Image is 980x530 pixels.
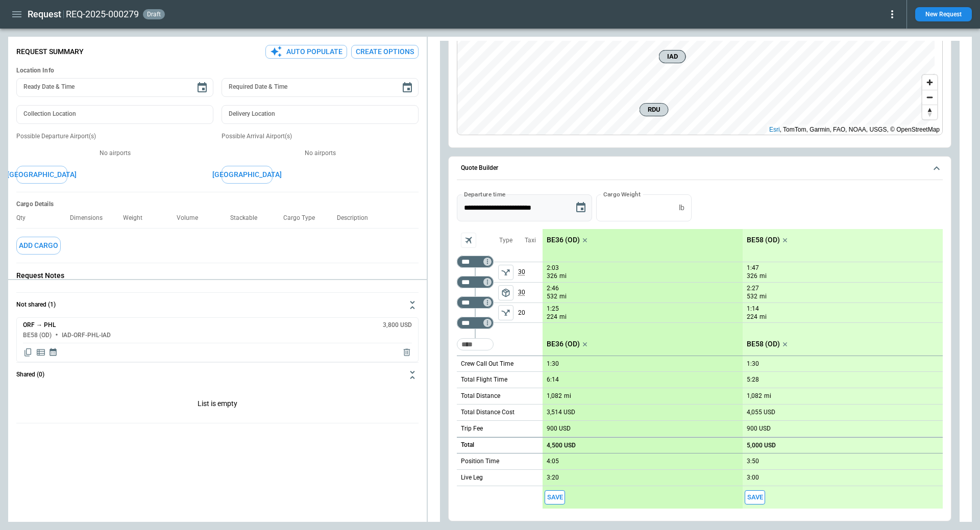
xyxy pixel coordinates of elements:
[461,392,500,400] p: Total Distance
[192,78,212,98] button: Choose date
[337,214,376,222] p: Description
[457,157,943,180] button: Quote Builder
[747,474,759,482] p: 3:00
[16,317,419,362] div: Not shared (1)
[36,347,46,358] span: Display detailed quote content
[123,214,151,222] p: Weight
[547,376,559,384] p: 6:14
[547,313,557,321] p: 224
[922,105,937,119] button: Reset bearing to north
[461,233,476,248] span: Aircraft selection
[559,272,567,281] p: mi
[499,236,512,245] p: Type
[457,256,494,268] div: Not found
[23,332,52,339] h6: BE58 (OD)
[28,8,61,20] h1: Request
[545,490,565,505] button: Save
[501,288,511,298] span: package_2
[397,78,418,98] button: Choose date
[16,149,213,158] p: No airports
[547,272,557,281] p: 326
[16,214,34,222] p: Qty
[747,360,759,368] p: 1:30
[66,8,139,20] h2: REQ-2025-000279
[679,204,684,212] p: lb
[457,317,494,329] div: Too short
[759,272,767,281] p: mi
[922,90,937,105] button: Zoom out
[922,75,937,90] button: Zoom in
[283,214,323,222] p: Cargo Type
[498,265,513,280] button: left aligned
[547,442,576,449] p: 4,500 USD
[16,200,419,208] h6: Cargo Details
[747,409,775,416] p: 4,055 USD
[461,442,474,448] h6: Total
[16,387,419,423] p: List is empty
[461,408,514,417] p: Total Distance Cost
[747,458,759,465] p: 3:50
[461,165,498,171] h6: Quote Builder
[644,105,664,115] span: RDU
[547,340,580,348] p: BE36 (OD)
[545,490,565,505] span: Save this aircraft quote and copy details to clipboard
[461,424,483,433] p: Trip Fee
[16,387,419,423] div: Not shared (1)
[747,340,780,348] p: BE58 (OD)
[547,409,575,416] p: 3,514 USD
[70,214,111,222] p: Dimensions
[62,332,111,339] h6: IAD-ORF-PHL-IAD
[747,305,759,313] p: 1:14
[547,285,559,292] p: 2:46
[747,285,759,292] p: 2:27
[23,322,56,329] h6: ORF → PHL
[747,236,780,244] p: BE58 (OD)
[498,265,513,280] span: Type of sector
[747,272,757,281] p: 326
[457,276,494,288] div: Too short
[547,264,559,272] p: 2:03
[16,132,213,141] p: Possible Departure Airport(s)
[747,376,759,384] p: 5:28
[461,473,483,482] p: Live Leg
[759,292,767,301] p: mi
[525,236,536,245] p: Taxi
[547,292,557,301] p: 532
[547,236,580,244] p: BE36 (OD)
[402,347,412,358] span: Delete quote
[177,214,206,222] p: Volume
[547,392,562,400] p: 1,082
[464,190,506,198] label: Departure time
[16,237,61,255] button: Add Cargo
[457,296,494,309] div: Too short
[23,347,33,358] span: Copy quote content
[16,271,419,280] p: Request Notes
[664,52,681,62] span: IAD
[498,305,513,320] button: left aligned
[16,301,56,308] h6: Not shared (1)
[498,305,513,320] span: Type of sector
[230,214,265,222] p: Stackable
[48,347,58,358] span: Display quote schedule
[16,293,419,317] button: Not shared (1)
[769,124,940,135] div: , TomTom, Garmin, FAO, NOAA, USGS, © OpenStreetMap
[559,313,567,321] p: mi
[16,166,67,184] button: [GEOGRAPHIC_DATA]
[461,457,499,466] p: Position Time
[461,360,513,368] p: Crew Call Out Time
[764,392,771,400] p: mi
[222,132,419,141] p: Possible Arrival Airport(s)
[747,392,762,400] p: 1,082
[351,45,419,59] button: Create Options
[559,292,567,301] p: mi
[222,149,419,158] p: No airports
[547,474,559,482] p: 3:20
[16,47,84,56] p: Request Summary
[145,11,163,18] span: draft
[16,363,419,387] button: Shared (0)
[547,458,559,465] p: 4:05
[265,45,347,59] button: Auto Populate
[747,264,759,272] p: 1:47
[457,194,943,509] div: Quote Builder
[543,229,943,509] div: scrollable content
